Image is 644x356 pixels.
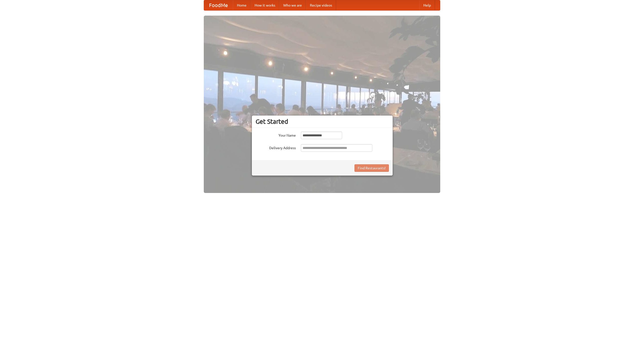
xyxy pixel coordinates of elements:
h3: Get Started [256,118,389,125]
button: Find Restaurants! [354,164,389,172]
a: Home [233,0,251,10]
a: Who we are [279,0,306,10]
a: Help [419,0,435,10]
a: Recipe videos [306,0,336,10]
label: Delivery Address [256,144,296,150]
a: FoodMe [204,0,233,10]
label: Your Name [256,132,296,138]
a: How it works [251,0,279,10]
